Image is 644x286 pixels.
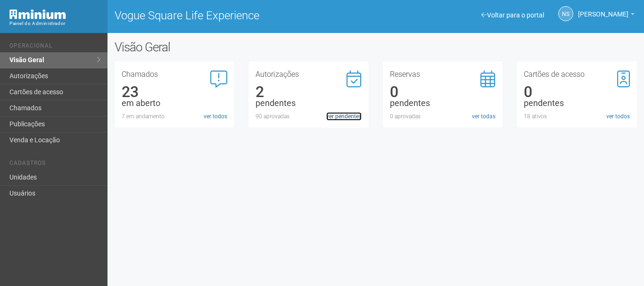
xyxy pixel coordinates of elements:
[326,112,362,121] a: ver pendentes
[390,112,496,121] div: 0 aprovadas
[122,71,228,78] h3: Chamados
[256,88,362,96] div: 2
[115,9,369,22] h1: Vogue Square Life Experience
[115,40,324,54] h2: Visão Geral
[578,1,628,18] span: Nicolle Silva
[578,12,635,19] a: [PERSON_NAME]
[390,99,496,107] div: pendentes
[9,19,100,28] div: Painel do Administrador
[524,71,630,78] h3: Cartões de acesso
[122,112,228,121] div: 7 em andamento
[606,112,630,121] a: ver todos
[9,42,100,52] li: Operacional
[524,112,630,121] div: 18 ativos
[390,88,496,96] div: 0
[524,99,630,107] div: pendentes
[122,88,228,96] div: 23
[122,99,228,107] div: em aberto
[256,112,362,121] div: 90 aprovadas
[204,112,227,121] a: ver todos
[481,11,544,19] a: Voltar para o portal
[256,71,362,78] h3: Autorizações
[256,99,362,107] div: pendentes
[9,9,66,19] img: Minium
[472,112,495,121] a: ver todas
[524,88,630,96] div: 0
[558,6,573,21] a: NS
[390,71,496,78] h3: Reservas
[9,160,100,170] li: Cadastros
